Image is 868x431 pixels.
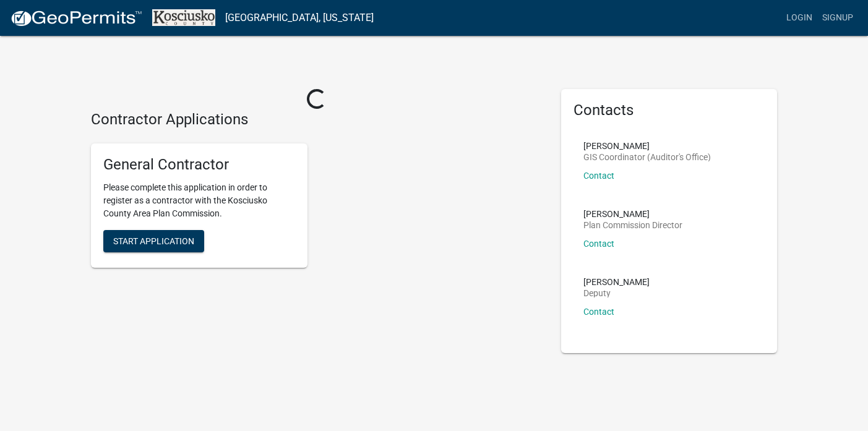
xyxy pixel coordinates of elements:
a: Contact [583,171,614,181]
a: Login [781,6,817,30]
a: Contact [583,239,614,249]
p: [PERSON_NAME] [583,142,711,150]
a: Signup [817,6,858,30]
h5: General Contractor [103,156,295,174]
img: Kosciusko County, Indiana [152,9,215,26]
h4: Contractor Applications [91,111,543,129]
span: Start Application [113,236,194,245]
p: [PERSON_NAME] [583,278,650,286]
wm-workflow-list-section: Contractor Applications [91,111,543,278]
h5: Contacts [574,101,765,119]
p: Deputy [583,289,650,297]
a: [GEOGRAPHIC_DATA], [US_STATE] [225,7,374,28]
p: Please complete this application in order to register as a contractor with the Kosciusko County A... [103,181,295,220]
button: Start Application [103,230,204,252]
p: [PERSON_NAME] [583,210,682,218]
p: GIS Coordinator (Auditor's Office) [583,153,711,161]
a: Contact [583,307,614,317]
p: Plan Commission Director [583,221,682,229]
